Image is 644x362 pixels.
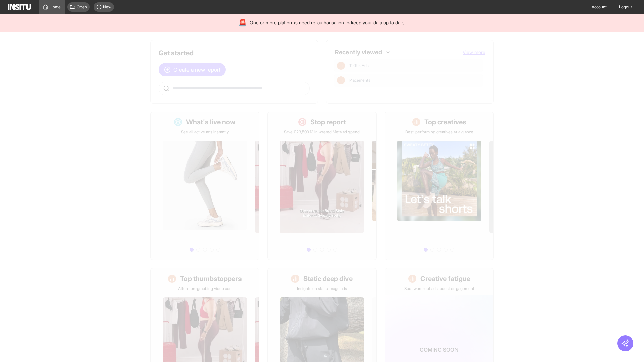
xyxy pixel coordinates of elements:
span: New [103,4,111,10]
span: Open [77,4,87,10]
span: One or more platforms need re-authorisation to keep your data up to date. [250,19,406,26]
div: 🚨 [238,18,247,27]
span: Home [50,4,61,10]
img: Logo [8,4,31,10]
